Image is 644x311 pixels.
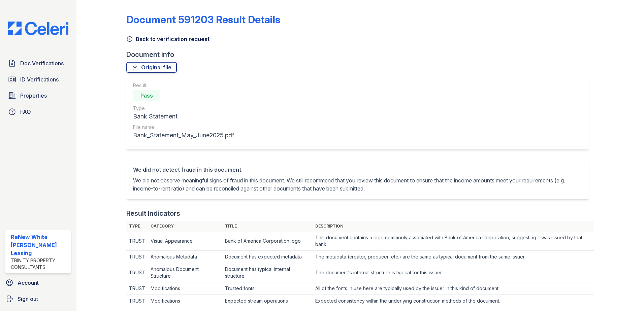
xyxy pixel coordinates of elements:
td: TRUST [126,282,148,295]
td: Visual Appearance [148,232,222,251]
div: Pass [133,90,160,101]
div: Bank_Statement_May_June2025.pdf [133,131,234,140]
a: FAQ [5,105,71,118]
a: Document 591203 Result Details [126,13,280,26]
div: ReNew White [PERSON_NAME] Leasing [11,233,68,257]
td: Anomalous Document Structure [148,263,222,282]
td: TRUST [126,263,148,282]
div: We did not detect fraud in this document. [133,166,582,174]
td: All of the fonts in use here are typically used by the issuer in this kind of document. [313,282,594,295]
span: Account [18,279,39,287]
span: ID Verifications [20,75,59,83]
th: Type [126,221,148,232]
td: This document contains a logo commonly associated with Bank of America Corporation, suggesting it... [313,232,594,251]
span: Sign out [18,295,38,303]
td: Modifications [148,282,222,295]
td: Expected consistency within the underlying construction methods of the document. [313,295,594,307]
a: ID Verifications [5,73,71,86]
td: TRUST [126,251,148,263]
img: CE_Logo_Blue-a8612792a0a2168367f1c8372b55b34899dd931a85d93a1a3d3e32e68fde9ad4.png [3,22,74,35]
th: Description [313,221,594,232]
td: Anomalous Metadata [148,251,222,263]
div: Bank Statement [133,112,234,121]
div: File name [133,124,234,131]
a: Back to verification request [126,35,210,43]
a: Doc Verifications [5,57,71,70]
td: Expected stream operations [222,295,313,307]
th: Title [222,221,313,232]
span: Properties [20,92,47,100]
a: Original file [126,62,177,73]
p: We did not observe meaningful signs of fraud in this document. We still recommend that you review... [133,176,582,193]
td: Document has expected metadata [222,251,313,263]
a: Account [3,276,74,289]
th: Category [148,221,222,232]
td: Modifications [148,295,222,307]
div: Document info [126,50,594,59]
div: Result [133,82,234,89]
td: The document's internal structure is typical for this issuer. [313,263,594,282]
td: Trusted fonts [222,282,313,295]
div: Result Indicators [126,209,180,218]
td: The metadata (creator, producer, etc.) are the same as typical document from the same issuer. [313,251,594,263]
a: Properties [5,89,71,102]
div: Type [133,105,234,112]
td: TRUST [126,295,148,307]
span: FAQ [20,108,31,116]
td: Document has typical internal structure [222,263,313,282]
span: Doc Verifications [20,59,64,67]
td: TRUST [126,232,148,251]
div: Trinity Property Consultants [11,257,68,271]
td: Bank of America Corporation logo [222,232,313,251]
a: Sign out [3,292,74,306]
